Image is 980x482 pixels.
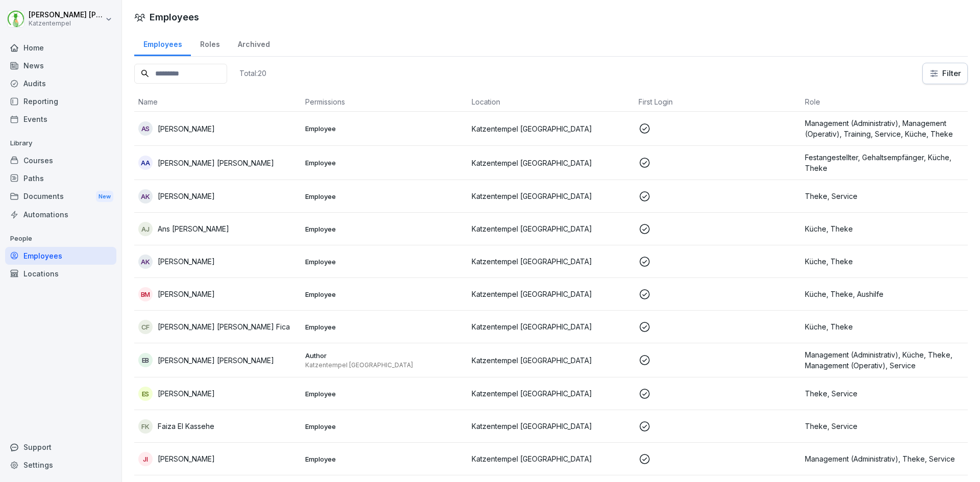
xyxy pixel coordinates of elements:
button: Filter [923,63,967,84]
p: Management (Administrativ), Küche, Theke, Management (Operativ), Service [805,349,964,371]
p: Management (Administrativ), Theke, Service [805,453,964,464]
p: Employee [305,257,464,266]
p: Küche, Theke [805,321,964,332]
p: Management (Administrativ), Management (Operativ), Training, Service, Küche, Theke [805,118,964,139]
a: Audits [5,74,116,92]
div: CF [138,320,153,334]
th: Role [801,92,968,112]
p: [PERSON_NAME] [PERSON_NAME] [158,355,274,366]
th: Permissions [301,92,468,112]
p: Katzentempel [GEOGRAPHIC_DATA] [472,321,630,332]
div: Support [5,438,116,456]
p: Faiza El Kassehe [158,421,214,432]
a: Courses [5,151,116,169]
div: New [96,191,113,202]
p: Küche, Theke [805,256,964,267]
div: JI [138,452,153,466]
p: Küche, Theke [805,223,964,234]
div: FK [138,419,153,434]
div: Documents [5,187,116,206]
a: News [5,57,116,74]
p: People [5,231,116,247]
p: Employee [305,422,464,431]
p: Katzentempel [GEOGRAPHIC_DATA] [472,191,630,201]
p: [PERSON_NAME] [PERSON_NAME] [PERSON_NAME] [29,11,103,19]
p: Katzentempel [29,20,103,27]
p: Author [305,351,464,360]
p: [PERSON_NAME] [158,191,215,201]
p: [PERSON_NAME] [158,289,215,299]
a: Archived [229,30,279,56]
p: Katzentempel [GEOGRAPHIC_DATA] [472,421,630,432]
p: Küche, Theke, Aushilfe [805,289,964,299]
p: [PERSON_NAME] [158,256,215,267]
div: EB [138,353,153,367]
p: Katzentempel [GEOGRAPHIC_DATA] [472,355,630,366]
a: Locations [5,265,116,283]
p: Employee [305,124,464,133]
h1: Employees [150,10,199,24]
th: Name [134,92,301,112]
p: Katzentempel [GEOGRAPHIC_DATA] [472,123,630,134]
p: Employee [305,192,464,201]
p: Total: 20 [239,68,266,78]
div: AA [138,156,153,170]
div: BM [138,287,153,301]
p: Katzentempel [GEOGRAPHIC_DATA] [472,256,630,267]
th: Location [468,92,634,112]
div: AK [138,189,153,204]
p: Employee [305,290,464,299]
p: Katzentempel [GEOGRAPHIC_DATA] [472,289,630,299]
p: Theke, Service [805,191,964,201]
p: [PERSON_NAME] [158,388,215,399]
a: Home [5,39,116,57]
p: Katzentempel [GEOGRAPHIC_DATA] [472,223,630,234]
a: Roles [191,30,229,56]
p: [PERSON_NAME] [PERSON_NAME] [158,158,274,168]
p: Katzentempel [GEOGRAPHIC_DATA] [305,361,464,369]
p: Employee [305,158,464,167]
p: Theke, Service [805,421,964,432]
p: Katzentempel [GEOGRAPHIC_DATA] [472,453,630,464]
p: Theke, Service [805,388,964,399]
div: ES [138,387,153,401]
p: [PERSON_NAME] [PERSON_NAME] Fica [158,321,290,332]
p: [PERSON_NAME] [158,123,215,134]
p: Employee [305,224,464,234]
a: DocumentsNew [5,187,116,206]
a: Paths [5,169,116,187]
p: [PERSON_NAME] [158,453,215,464]
div: AK [138,255,153,269]
p: Library [5,135,116,151]
div: AJ [138,222,153,236]
a: Reporting [5,92,116,110]
a: Employees [5,247,116,265]
p: Employee [305,389,464,398]
p: Ans [PERSON_NAME] [158,223,229,234]
div: AS [138,121,153,136]
p: Employee [305,454,464,464]
div: Filter [929,68,961,79]
p: Festangestellter, Gehaltsempfänger, Küche, Theke [805,152,964,173]
a: Settings [5,456,116,474]
p: Employee [305,322,464,332]
a: Automations [5,206,116,223]
th: First Login [634,92,801,112]
a: Events [5,110,116,128]
a: Employees [134,30,191,56]
p: Katzentempel [GEOGRAPHIC_DATA] [472,388,630,399]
